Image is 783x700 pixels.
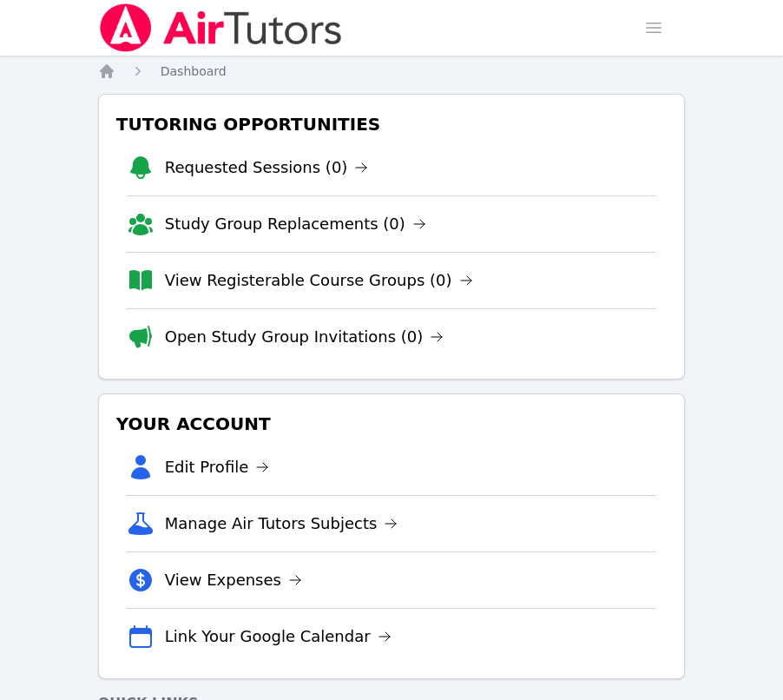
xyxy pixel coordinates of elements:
[165,568,302,592] a: View Expenses
[165,624,391,649] a: Link Your Google Calendar
[165,455,270,479] a: Edit Profile
[161,63,227,80] a: Dashboard
[113,408,671,439] h3: Your Account
[98,3,344,52] img: Air Tutors
[165,325,444,349] a: Open Study Group Invitations (0)
[98,63,686,80] nav: Breadcrumb
[113,109,671,140] h3: Tutoring Opportunities
[165,212,426,236] a: Study Group Replacements (0)
[165,268,473,293] a: View Registerable Course Groups (0)
[165,512,398,536] a: Manage Air Tutors Subjects
[161,64,227,78] span: Dashboard
[165,155,369,180] a: Requested Sessions (0)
